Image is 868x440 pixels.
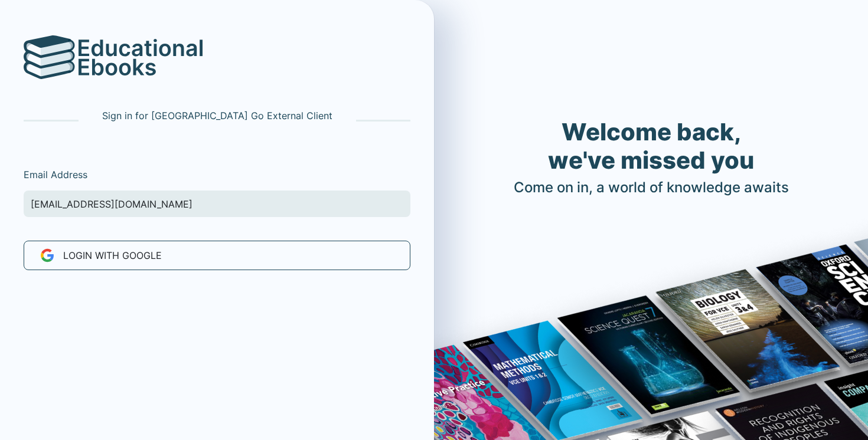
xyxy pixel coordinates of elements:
img: logo-text.svg [79,39,203,75]
img: logo.svg [24,35,76,79]
h4: Come on in, a world of knowledge awaits [514,179,789,196]
p: Sign in for [GEOGRAPHIC_DATA] Go External Client [102,109,332,123]
span: LOGIN WITH Google [63,248,162,262]
label: Email Address [24,168,87,182]
h1: Welcome back, we've missed you [514,118,789,175]
button: LOGIN WITH Google [24,241,410,270]
img: new-google-favicon.svg [31,248,54,262]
